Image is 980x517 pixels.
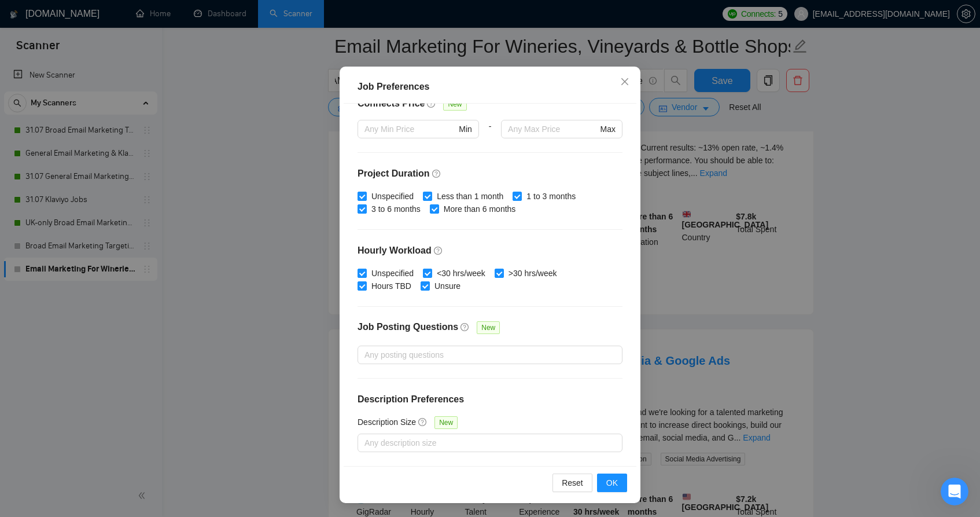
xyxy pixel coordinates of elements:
[609,67,640,98] button: Close
[367,203,425,215] span: 3 to 6 months
[434,246,443,255] span: question-circle
[600,123,616,135] span: Max
[358,393,622,406] h4: Description Preferences
[459,123,472,135] span: Min
[432,169,441,178] span: question-circle
[432,267,490,280] span: <30 hrs/week
[430,280,465,292] span: Unsure
[620,77,629,86] span: close
[439,203,521,215] span: More than 6 months
[941,478,968,505] iframe: Intercom live chat
[358,320,458,334] h4: Job Posting Questions
[522,190,580,203] span: 1 to 3 months
[358,167,622,181] h4: Project Duration
[358,416,416,428] h5: Description Size
[606,476,618,489] span: OK
[479,120,501,152] div: -
[434,416,458,429] span: New
[358,97,425,111] h4: Connects Price
[460,322,470,332] span: question-circle
[504,267,562,280] span: >30 hrs/week
[427,99,436,108] span: question-circle
[364,123,456,135] input: Any Min Price
[418,417,428,427] span: question-circle
[562,476,583,489] span: Reset
[508,123,598,135] input: Any Max Price
[367,267,418,280] span: Unspecified
[358,80,622,94] div: Job Preferences
[477,321,500,334] span: New
[432,190,508,203] span: Less than 1 month
[597,474,627,492] button: OK
[552,474,592,492] button: Reset
[358,244,622,258] h4: Hourly Workload
[367,190,418,203] span: Unspecified
[367,280,416,292] span: Hours TBD
[443,98,466,111] span: New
